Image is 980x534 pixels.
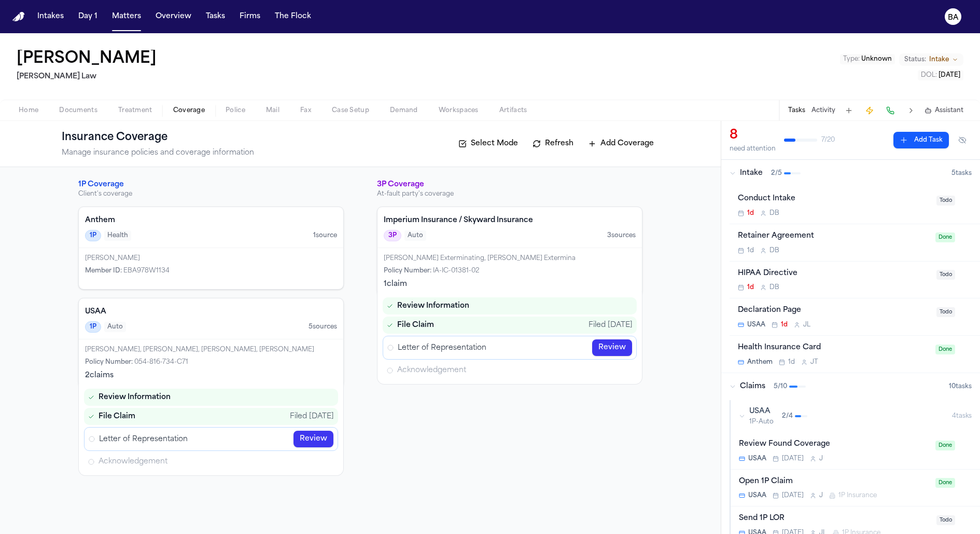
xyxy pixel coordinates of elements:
[384,279,636,290] div: 1 claim
[453,135,523,152] button: Select Mode
[782,455,804,463] span: [DATE]
[202,7,229,26] button: Tasks
[747,358,773,366] span: Anthem
[439,106,479,115] span: Workspaces
[730,145,776,153] div: need attention
[527,135,579,152] button: Refresh
[925,106,963,115] button: Assistant
[936,307,955,317] span: Todo
[293,431,333,447] a: Review
[904,56,926,64] span: Status:
[748,455,766,463] span: USAA
[769,247,779,255] span: D B
[17,50,157,69] h1: [PERSON_NAME]
[738,342,929,354] div: Health Insurance Card
[730,187,980,224] div: Open task: Conduct Intake
[769,209,779,217] span: D B
[782,412,793,420] span: 2 / 4
[74,7,102,26] button: Day 1
[85,307,337,317] h4: USAA
[749,406,774,417] span: USAA
[33,7,68,26] a: Intakes
[85,215,337,226] h4: Anthem
[747,283,754,292] span: 1d
[85,321,101,333] span: 1P
[781,321,788,329] span: 1d
[788,106,805,115] button: Tasks
[739,513,930,525] div: Send 1P LOR
[821,136,835,144] span: 7 / 20
[499,106,527,115] span: Artifacts
[397,320,434,331] span: File Claim
[151,7,195,26] button: Overview
[899,53,963,66] button: Change status from Intake
[84,389,338,470] div: Steps
[747,321,765,329] span: USAA
[85,359,133,365] span: Policy Number :
[59,106,97,115] span: Documents
[397,300,469,311] span: Review Information
[235,7,264,26] a: Firms
[104,322,126,332] span: Auto
[123,268,170,274] span: EBA978W1134
[739,439,929,450] div: Review Found Coverage
[731,400,980,432] button: USAA1P-Auto2/44tasks
[862,103,877,118] button: Create Immediate Task
[740,168,763,179] span: Intake
[384,215,636,226] h4: Imperium Insurance / Skyward Insurance
[300,106,311,115] span: Fax
[607,231,636,240] span: 3 source s
[935,345,955,354] span: Done
[774,382,787,391] span: 5 / 10
[918,70,963,80] button: Edit DOL: 2025-08-21
[738,268,930,280] div: HIPAA Directive
[99,434,188,445] span: Letter of Representation
[398,343,486,353] span: Letter of Representation
[309,323,337,331] span: 5 source s
[730,298,980,336] div: Open task: Declaration Page
[78,384,344,476] div: Claims filing progress
[99,392,171,403] span: Review Information
[811,106,835,115] button: Activity
[842,103,856,118] button: Add Task
[738,305,930,317] div: Declaration Page
[433,268,479,274] span: IA-IC-01381-02
[935,478,955,488] span: Done
[384,268,431,274] span: Policy Number :
[935,232,955,242] span: Done
[384,230,401,241] span: 3P
[731,432,980,470] div: Open task: Review Found Coverage
[290,412,334,422] div: Filed [DATE]
[782,491,804,500] span: [DATE]
[819,455,823,463] span: J
[893,132,949,148] button: Add Task
[803,321,810,329] span: J L
[748,491,766,500] span: USAA
[99,411,135,422] span: File Claim
[78,180,344,190] h3: 1P Coverage
[108,7,145,26] button: Matters
[730,127,776,144] div: 8
[730,336,980,373] div: Open task: Health Insurance Card
[953,132,972,148] button: Hide completed tasks (⌘⇧H)
[99,456,167,467] span: Acknowledgement
[104,230,131,241] span: Health
[583,135,659,152] button: Add Coverage
[78,190,344,198] p: Client's coverage
[134,359,188,365] span: 054-816-734-C71
[739,476,929,488] div: Open 1P Claim
[936,196,955,206] span: Todo
[377,190,642,198] p: At-fault party's coverage
[85,268,122,274] span: Member ID :
[883,103,898,118] button: Make a Call
[384,254,636,263] div: [PERSON_NAME] Exterminating, [PERSON_NAME] Extermina
[62,129,190,146] h1: Insurance Coverage
[12,12,25,22] a: Home
[332,106,369,115] span: Case Setup
[952,412,972,420] span: 4 task s
[173,106,205,115] span: Coverage
[935,441,955,450] span: Done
